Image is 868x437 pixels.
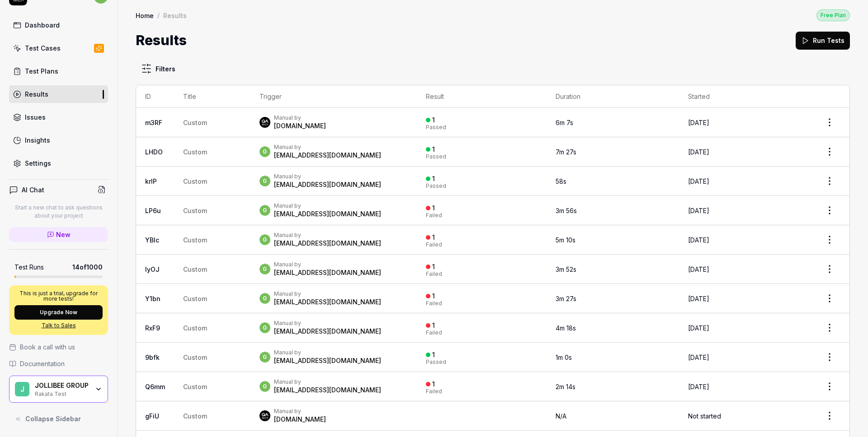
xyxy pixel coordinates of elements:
[259,234,270,245] span: g
[145,353,160,361] a: 9bfk
[20,359,65,368] span: Documentation
[183,383,207,391] span: Custom
[274,290,381,298] div: Manual by
[274,239,381,248] div: [EMAIL_ADDRESS][DOMAIN_NAME]
[25,43,61,53] div: Test Cases
[274,349,381,356] div: Manual by
[259,205,270,216] span: g
[274,209,381,218] div: [EMAIL_ADDRESS][DOMAIN_NAME]
[136,30,187,51] h1: Results
[20,342,75,352] span: Book a call with us
[145,412,159,420] a: gFiU
[274,173,381,180] div: Manual by
[432,263,435,271] div: 1
[145,265,160,273] a: lyOJ
[274,356,381,365] div: [EMAIL_ADDRESS][DOMAIN_NAME]
[688,236,709,244] time: [DATE]
[688,353,709,361] time: [DATE]
[259,264,270,274] span: g
[157,11,160,20] div: /
[556,324,576,332] time: 4m 18s
[259,176,270,186] span: g
[259,117,270,128] img: 7ccf6c19-61ad-4a6c-8811-018b02a1b829.jpg
[183,412,207,420] span: Custom
[259,381,270,392] span: g
[9,154,108,172] a: Settings
[547,85,679,108] th: Duration
[426,183,446,189] div: Passed
[145,324,160,332] a: RxF9
[556,177,566,185] time: 58s
[816,9,850,21] button: Free Plan
[136,60,181,78] button: Filters
[426,359,446,365] div: Passed
[432,175,435,183] div: 1
[9,204,108,220] p: Start a new chat to ask questions about your project
[274,151,381,160] div: [EMAIL_ADDRESS][DOMAIN_NAME]
[274,114,326,121] div: Manual by
[14,305,103,320] button: Upgrade Now
[426,389,442,394] div: Failed
[679,401,810,431] td: Not started
[274,261,381,268] div: Manual by
[556,412,566,420] span: N/A
[417,85,546,108] th: Result
[556,383,576,391] time: 2m 14s
[426,330,442,335] div: Failed
[25,66,58,76] div: Test Plans
[259,352,270,363] span: g
[9,359,108,368] a: Documentation
[14,263,44,271] h5: Test Runs
[274,298,381,307] div: [EMAIL_ADDRESS][DOMAIN_NAME]
[432,233,435,242] div: 1
[9,342,108,352] a: Book a call with us
[556,353,572,361] time: 1m 0s
[556,207,577,214] time: 3m 56s
[426,242,442,247] div: Failed
[9,131,108,149] a: Insights
[56,230,71,239] span: New
[274,180,381,189] div: [EMAIL_ADDRESS][DOMAIN_NAME]
[432,116,435,124] div: 1
[274,408,326,415] div: Manual by
[688,148,709,156] time: [DATE]
[274,232,381,239] div: Manual by
[432,380,435,388] div: 1
[426,213,442,218] div: Failed
[25,135,50,145] div: Insights
[688,383,709,391] time: [DATE]
[9,85,108,103] a: Results
[426,271,442,277] div: Failed
[9,108,108,126] a: Issues
[274,144,381,151] div: Manual by
[259,322,270,333] span: g
[679,85,810,108] th: Started
[9,410,108,428] button: Collapse Sidebar
[259,410,270,421] img: 7ccf6c19-61ad-4a6c-8811-018b02a1b829.jpg
[688,324,709,332] time: [DATE]
[426,301,442,306] div: Failed
[183,265,207,273] span: Custom
[145,207,161,214] a: LP6u
[432,321,435,330] div: 1
[183,324,207,332] span: Custom
[9,376,108,403] button: JJOLLIBEE GROUPRakata Test
[432,351,435,359] div: 1
[556,148,576,156] time: 7m 27s
[183,236,207,244] span: Custom
[259,293,270,304] span: g
[14,321,103,330] a: Talk to Sales
[9,227,108,242] a: New
[688,265,709,273] time: [DATE]
[25,112,46,122] div: Issues
[145,236,159,244] a: YBlc
[556,119,573,126] time: 6m 7s
[183,148,207,156] span: Custom
[183,353,207,361] span: Custom
[432,204,435,212] div: 1
[274,202,381,209] div: Manual by
[35,390,89,397] div: Rakata Test
[72,262,103,272] span: 14 of 1000
[25,89,48,99] div: Results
